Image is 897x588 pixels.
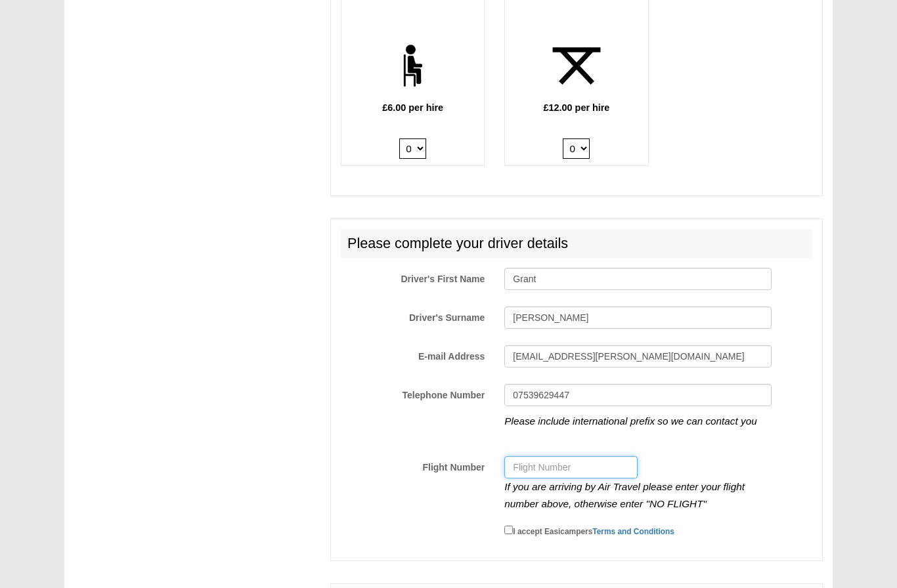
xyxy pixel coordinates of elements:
[513,527,674,536] small: I accept Easicampers
[504,384,771,406] input: Telephone Number
[331,384,494,402] label: Telephone Number
[504,526,513,534] input: I accept EasicampersTerms and Conditions
[382,102,443,113] b: £6.00 per hire
[504,345,771,367] input: E-mail Address
[504,268,771,290] input: Driver's First Name
[592,527,674,536] a: Terms and Conditions
[331,268,494,285] label: Driver's First Name
[504,456,638,478] input: Flight Number
[504,481,745,509] i: If you are arriving by Air Travel please enter your flight number above, otherwise enter "NO FLIGHT"
[504,306,771,329] input: Driver's Surname
[544,102,610,113] b: £12.00 per hire
[504,415,756,427] i: Please include international prefix so we can contact you
[341,229,812,258] h2: Please complete your driver details
[541,30,613,102] img: table.png
[331,456,494,474] label: Flight Number
[331,306,494,324] label: Driver's Surname
[377,30,448,102] img: chair.png
[331,345,494,363] label: E-mail Address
